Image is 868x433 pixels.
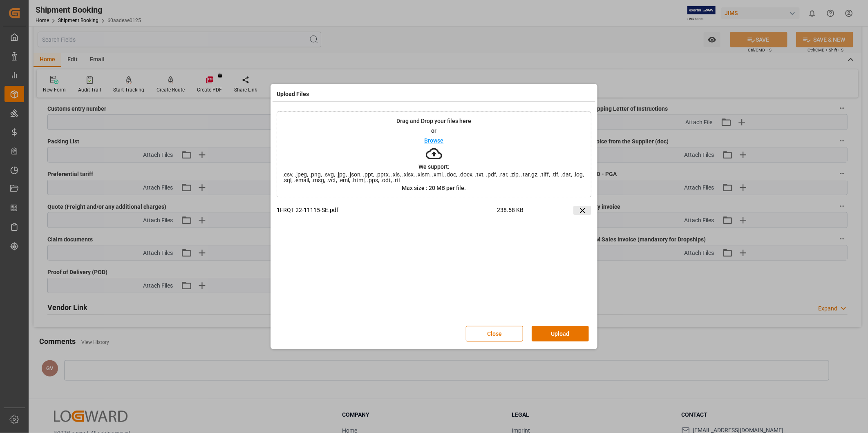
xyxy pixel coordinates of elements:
p: 1FRQT 22-11115-SE.pdf [277,206,497,214]
p: We support: [418,164,450,170]
div: Drag and Drop your files hereorBrowseWe support:.csv, .jpeg, .png, .svg, .jpg, .json, .ppt, .pptx... [277,112,591,197]
p: or [432,128,437,134]
span: 238.58 KB [497,206,553,220]
p: Max size : 20 MB per file. [402,185,466,191]
h4: Upload Files [277,90,309,98]
p: Browse [425,138,444,143]
span: .csv, .jpeg, .png, .svg, .jpg, .json, .ppt, .pptx, .xls, .xlsx, .xlsm, .xml, .doc, .docx, .txt, .... [277,172,591,183]
p: Drag and Drop your files here [397,118,472,124]
button: Upload [532,326,589,341]
button: Close [466,326,523,341]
